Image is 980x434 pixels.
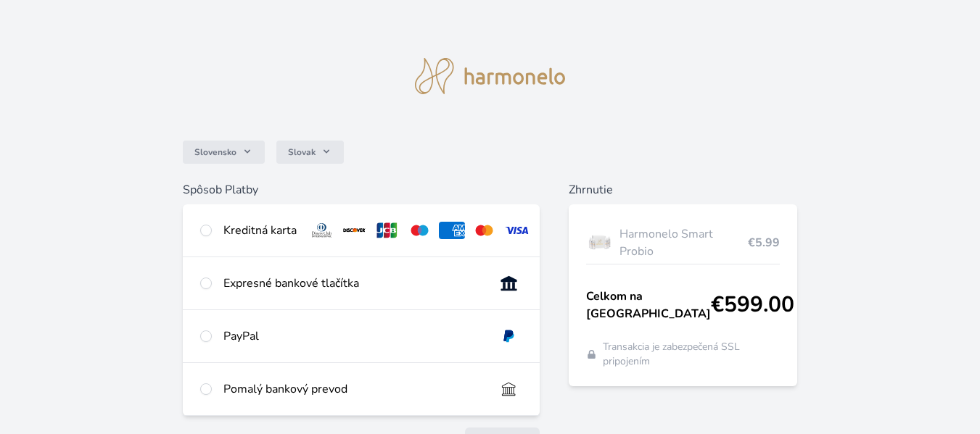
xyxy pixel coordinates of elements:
[183,141,265,164] button: Slovensko
[223,380,484,398] div: Pomalý bankový prevod
[308,222,335,239] img: diners.svg
[223,222,297,239] div: Kreditná karta
[586,225,614,261] img: Box-6-lahvi-SMART-PROBIO-1_(1)-lo.png
[194,146,236,158] span: Slovensko
[619,225,748,260] span: Harmonelo Smart Probio
[495,327,522,345] img: paypal.svg
[223,327,484,345] div: PayPal
[223,275,484,292] div: Expresné bankové tlačítka
[276,141,344,164] button: Slovak
[711,292,794,318] span: €599.00
[569,181,797,199] h6: Zhrnutie
[341,222,368,239] img: discover.svg
[503,222,530,239] img: visa.svg
[495,275,522,292] img: onlineBanking_SK.svg
[415,58,566,94] img: logo.svg
[471,222,498,239] img: mc.svg
[603,340,780,369] span: Transakcia je zabezpečená SSL pripojením
[183,181,540,199] h6: Spôsob Platby
[586,288,711,322] span: Celkom na [GEOGRAPHIC_DATA]
[288,146,316,158] span: Slovak
[439,222,466,239] img: amex.svg
[495,380,522,398] img: bankTransfer_IBAN.svg
[374,222,400,239] img: jcb.svg
[748,234,780,251] span: €5.99
[406,222,433,239] img: maestro.svg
